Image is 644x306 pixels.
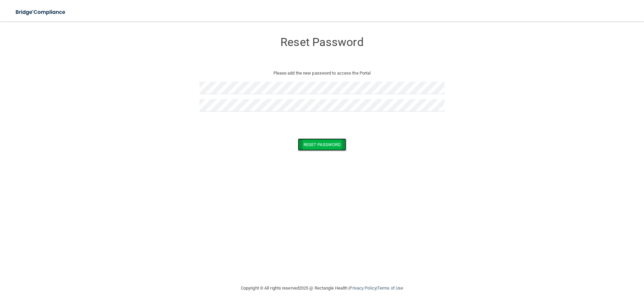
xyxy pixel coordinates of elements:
[10,5,72,19] img: bridge_compliance_login_screen.278c3ca4.svg
[350,286,376,291] a: Privacy Policy
[377,286,403,291] a: Terms of Use
[200,36,444,48] h3: Reset Password
[205,69,439,77] p: Please add the new password to access the Portal
[200,277,444,299] div: Copyright © All rights reserved 2025 @ Rectangle Health | |
[298,138,346,151] button: Reset Password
